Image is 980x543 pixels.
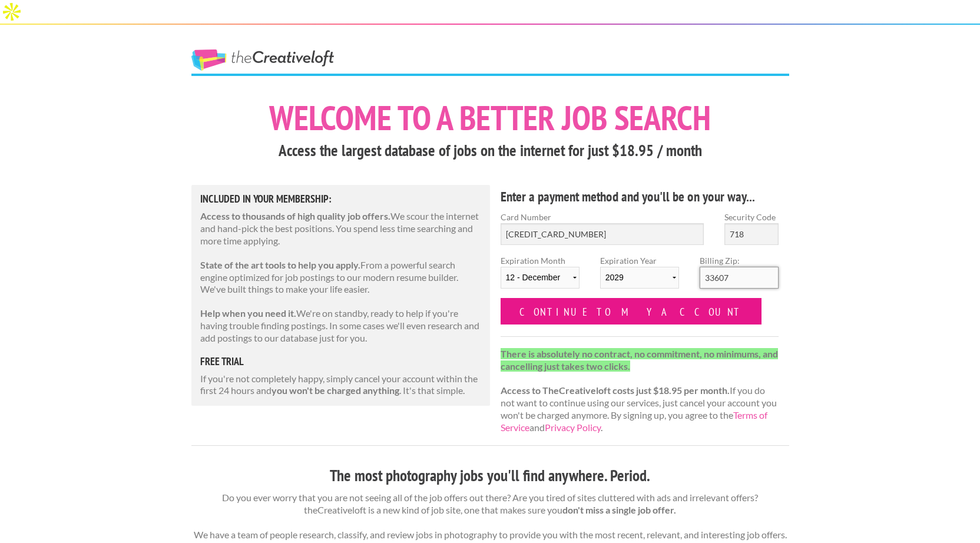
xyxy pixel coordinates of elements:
label: Security Code [724,211,779,223]
h1: Welcome to a better job search [191,101,789,135]
label: Card Number [501,211,704,223]
p: We scour the internet and hand-pick the best positions. You spend less time searching and more ti... [200,210,482,247]
strong: There is absolutely no contract, no commitment, no minimums, and cancelling just takes two clicks. [501,348,778,372]
strong: Access to TheCreativeloft costs just $18.95 per month. [501,385,730,396]
label: Billing Zip: [700,254,779,267]
strong: State of the art tools to help you apply. [200,259,360,270]
strong: Help when you need it. [200,307,296,319]
h5: free trial [200,356,482,367]
a: The Creative Loft [191,49,334,71]
h3: Access the largest database of jobs on the internet for just $18.95 / month [191,140,789,162]
strong: don't miss a single job offer. [562,504,676,515]
a: Terms of Service [501,409,767,433]
select: Expiration Month [501,267,580,289]
h3: The most photography jobs you'll find anywhere. Period. [191,465,789,487]
h5: Included in Your Membership: [200,194,482,204]
p: If you're not completely happy, simply cancel your account within the first 24 hours and . It's t... [200,373,482,398]
strong: Access to thousands of high quality job offers. [200,210,390,221]
strong: you won't be charged anything [272,385,399,396]
input: Continue to my account [501,298,762,325]
select: Expiration Year [600,267,679,289]
p: From a powerful search engine optimized for job postings to our modern resume builder. We've buil... [200,259,482,296]
h4: Enter a payment method and you'll be on your way... [501,187,779,206]
p: If you do not want to continue using our services, just cancel your account you won't be charged ... [501,348,779,434]
label: Expiration Month [501,254,580,298]
label: Expiration Year [600,254,679,298]
p: We're on standby, ready to help if you're having trouble finding postings. In some cases we'll ev... [200,307,482,344]
a: Privacy Policy [545,422,601,433]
